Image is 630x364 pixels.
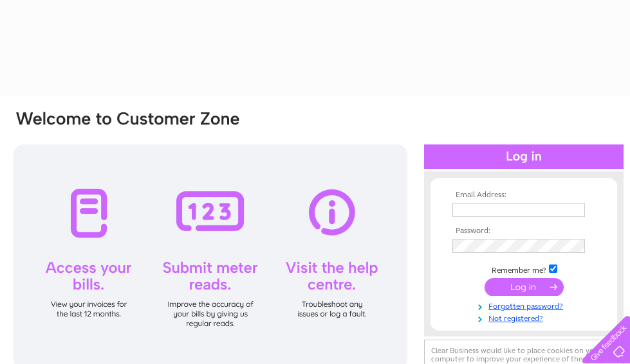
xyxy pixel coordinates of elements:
td: Remember me? [449,263,598,275]
th: Email Address: [449,191,598,200]
a: Not registered? [452,311,598,324]
th: Password: [449,227,598,236]
a: Forgotten password? [452,299,598,311]
input: Submit [485,278,564,296]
